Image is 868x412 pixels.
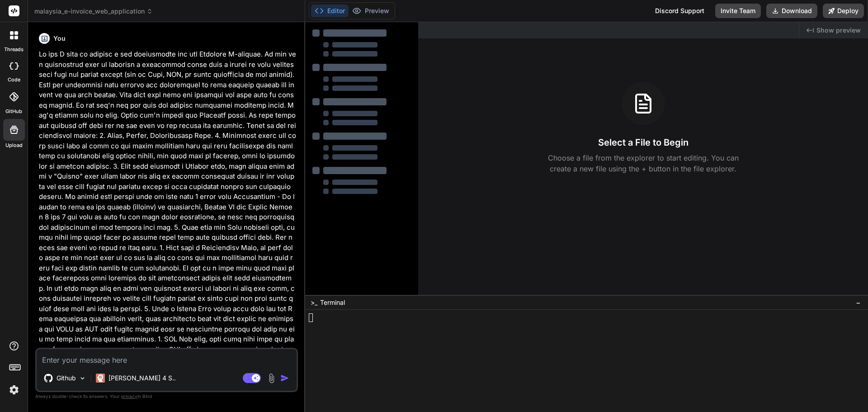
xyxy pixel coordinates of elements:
[6,382,22,398] img: settings
[5,142,23,149] label: Upload
[39,49,296,375] p: Lo ips D sita co adipisc e sed doeiusmodte inc utl Etdolore M-aliquae. Ad min ven quisnostrud exe...
[35,392,298,401] p: Always double-check its answers. Your in Bind
[5,108,22,115] label: GitHub
[96,374,105,383] img: Claude 4 Sonnet
[4,46,24,53] label: threads
[280,374,289,383] img: icon
[349,5,393,17] button: Preview
[57,374,76,383] p: Github
[856,298,861,307] span: −
[34,7,153,16] span: malaysia_e-invoice_web_application
[715,4,761,18] button: Invite Team
[266,373,277,384] img: attachment
[542,152,745,174] p: Choose a file from the explorer to start editing. You can create a new file using the + button in...
[320,298,345,307] span: Terminal
[816,26,861,35] span: Show preview
[598,136,689,149] h3: Select a File to Begin
[79,374,86,382] img: Pick Models
[766,4,817,18] button: Download
[53,34,66,43] h6: You
[311,298,317,307] span: >_
[854,295,863,310] button: −
[8,76,20,84] label: code
[108,374,176,383] p: [PERSON_NAME] 4 S..
[121,393,137,399] span: privacy
[650,4,710,18] div: Discord Support
[823,4,864,18] button: Deploy
[311,5,349,17] button: Editor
